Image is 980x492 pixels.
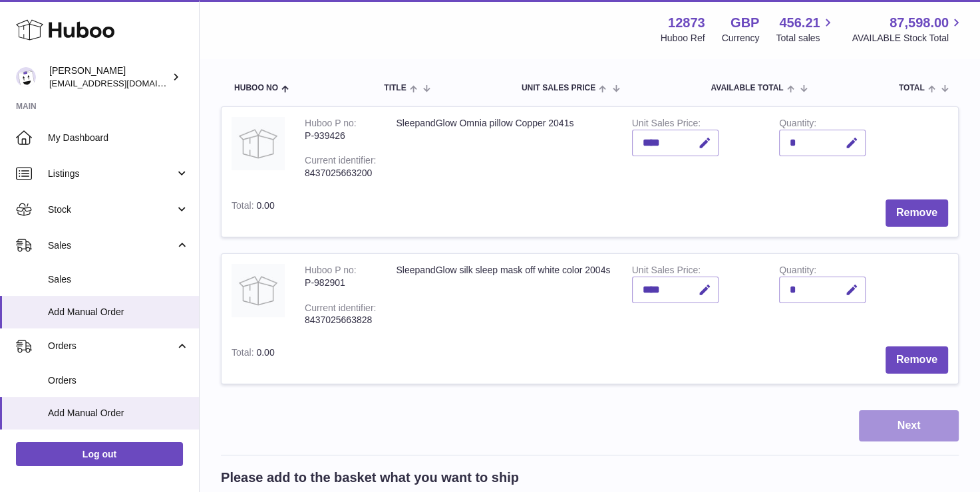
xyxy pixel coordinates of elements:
[886,199,948,227] button: Remove
[48,340,175,352] span: Orders
[722,32,760,45] div: Currency
[899,84,925,92] span: Total
[232,200,256,214] label: Total
[48,132,189,144] span: My Dashboard
[16,442,183,466] a: Log out
[256,200,274,211] span: 0.00
[852,14,964,45] a: 87,598.00 AVAILABLE Stock Total
[852,32,964,45] span: AVAILABLE Stock Total
[305,314,376,326] div: 8437025663828
[632,265,701,279] label: Unit Sales Price
[776,14,835,45] a: 456.21 Total sales
[890,14,949,32] span: 87,598.00
[48,407,189,420] span: Add Manual Order
[305,265,357,279] div: Huboo P no
[779,14,820,32] span: 456.21
[234,84,278,92] span: Huboo no
[384,84,406,92] span: Title
[305,277,376,289] div: P-982901
[221,469,519,487] h2: Please add to the basket what you want to ship
[386,107,621,189] td: SleepandGlow Omnia pillow Copper 2041s
[232,264,285,317] img: SleepandGlow silk sleep mask off white color 2004s
[49,78,196,88] span: [EMAIL_ADDRESS][DOMAIN_NAME]
[305,118,357,132] div: Huboo P no
[48,203,175,216] span: Stock
[48,374,189,387] span: Orders
[48,273,189,286] span: Sales
[256,347,274,358] span: 0.00
[232,117,285,170] img: SleepandGlow Omnia pillow Copper 2041s
[305,167,376,180] div: 8437025663200
[711,84,783,92] span: AVAILABLE Total
[522,84,595,92] span: Unit Sales Price
[305,130,376,142] div: P-939426
[668,14,705,32] strong: 12873
[731,14,759,32] strong: GBP
[305,155,376,169] div: Current identifier
[48,168,175,180] span: Listings
[776,32,835,45] span: Total sales
[49,64,169,90] div: [PERSON_NAME]
[48,306,189,318] span: Add Manual Order
[16,67,36,87] img: tikhon.oleinikov@sleepandglow.com
[859,410,959,441] button: Next
[661,32,705,45] div: Huboo Ref
[632,118,701,132] label: Unit Sales Price
[305,303,376,316] div: Current identifier
[779,265,816,279] label: Quantity
[386,254,621,336] td: SleepandGlow silk sleep mask off white color 2004s
[232,347,256,361] label: Total
[779,118,816,132] label: Quantity
[48,239,175,252] span: Sales
[886,346,948,374] button: Remove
